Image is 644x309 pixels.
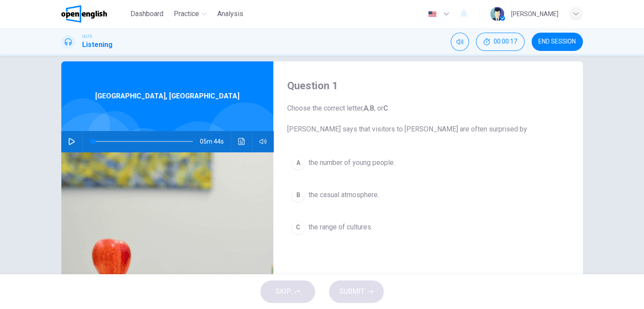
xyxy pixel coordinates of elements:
span: Analysis [217,9,243,19]
button: Click to see the audio transcription [235,131,249,152]
span: Dashboard [130,9,163,19]
span: the number of young people. [309,158,395,168]
span: IELTS [82,34,92,40]
span: Practice [174,9,199,19]
b: C [383,104,388,112]
span: [GEOGRAPHIC_DATA], [GEOGRAPHIC_DATA] [95,91,239,101]
img: en [427,11,438,17]
span: 00:00:17 [494,38,517,45]
div: [PERSON_NAME] [511,9,558,19]
h1: Listening [82,40,113,50]
a: OpenEnglish logo [61,5,127,23]
button: Analysis [214,6,247,22]
span: Choose the correct letter, , , or . [PERSON_NAME] says that visitors to [PERSON_NAME] are often s... [287,103,569,134]
div: Hide [476,33,524,51]
button: Cthe range of cultures. [287,216,569,238]
button: Bthe casual atmosphere. [287,184,569,206]
button: Practice [170,6,210,22]
span: the range of cultures. [309,222,372,232]
div: A [291,156,305,170]
b: A [364,104,368,112]
button: Dashboard [127,6,167,22]
span: the casual atmosphere. [309,190,379,200]
b: B [370,104,374,112]
div: Mute [451,33,469,51]
button: 00:00:17 [476,33,524,51]
img: Profile picture [490,7,504,21]
button: END SESSION [531,33,583,51]
button: Athe number of young people. [287,152,569,174]
span: 05m 44s [200,131,231,152]
div: C [291,220,305,234]
span: END SESSION [538,38,576,45]
div: B [291,188,305,202]
h4: Question 1 [287,79,569,93]
img: OpenEnglish logo [61,5,107,23]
